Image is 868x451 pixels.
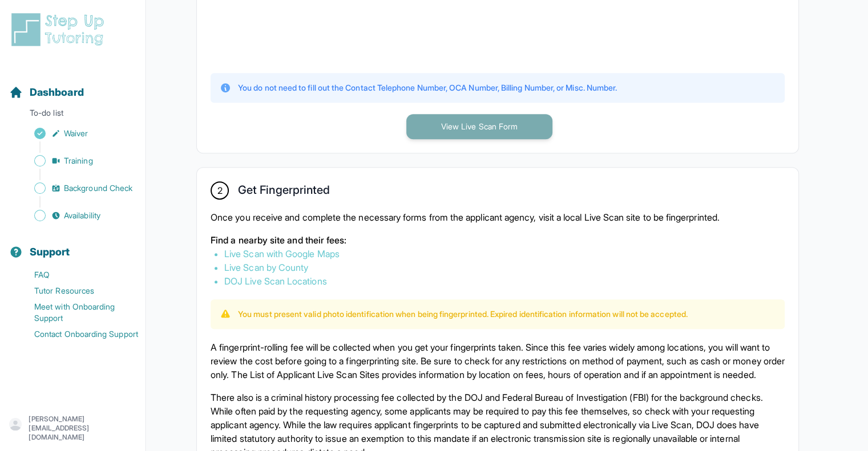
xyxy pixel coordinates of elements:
span: Dashboard [30,84,84,100]
span: Availability [64,210,100,221]
a: Contact Onboarding Support [9,326,146,342]
span: Background Check [64,182,132,194]
a: Dashboard [9,84,84,100]
p: To-do list [5,107,141,123]
p: Find a nearby site and their fees: [211,233,785,247]
h2: Get Fingerprinted [238,183,330,201]
p: [PERSON_NAME][EMAIL_ADDRESS][DOMAIN_NAME] [29,415,136,442]
span: Waiver [64,128,88,139]
a: FAQ [9,267,146,283]
p: Once you receive and complete the necessary forms from the applicant agency, visit a local Live S... [211,210,785,224]
a: Waiver [9,125,146,141]
a: View Live Scan Form [406,120,552,132]
a: Background Check [9,180,146,196]
button: [PERSON_NAME][EMAIL_ADDRESS][DOMAIN_NAME] [9,415,136,442]
img: logo [9,11,111,48]
a: Tutor Resources [9,283,146,299]
span: Training [64,155,93,166]
button: Support [5,226,141,265]
a: Live Scan with Google Maps [224,248,340,259]
a: Training [9,153,146,169]
a: Live Scan by County [224,262,308,273]
a: Meet with Onboarding Support [9,299,146,326]
p: A fingerprint-rolling fee will be collected when you get your fingerprints taken. Since this fee ... [211,340,785,381]
span: 2 [217,184,222,197]
button: View Live Scan Form [406,114,552,139]
span: Support [30,244,70,260]
a: DOJ Live Scan Locations [224,275,327,287]
a: Availability [9,208,146,224]
button: Dashboard [5,66,141,105]
p: You must present valid photo identification when being fingerprinted. Expired identification info... [238,308,688,320]
p: You do not need to fill out the Contact Telephone Number, OCA Number, Billing Number, or Misc. Nu... [238,82,617,94]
